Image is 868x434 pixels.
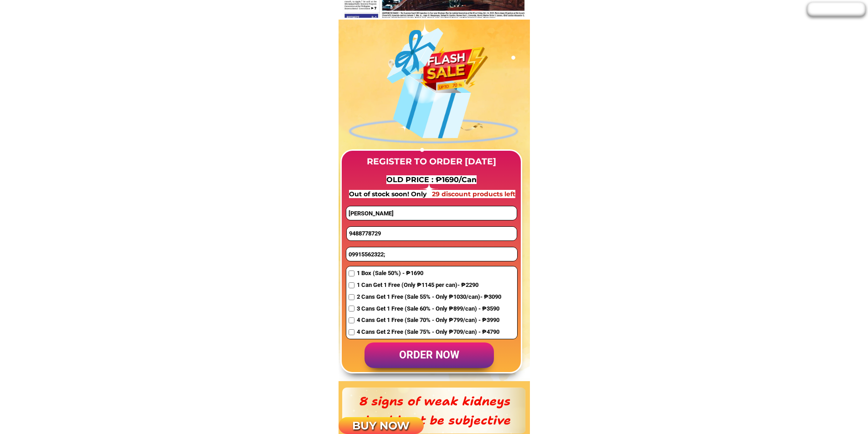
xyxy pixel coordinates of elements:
span: 4 Cans Get 2 Free (Sale 75% - Only ₱709/can) - ₱4790 [357,327,501,337]
input: Phone number [347,227,517,240]
span: 2 Cans Get 1 Free (Sale 55% - Only ₱1030/can)- ₱3090 [357,292,501,302]
span: Out of stock soon! Only [349,190,428,198]
span: 3 Cans Get 1 Free (Sale 60% - Only ₱899/can) - ₱3590 [357,304,501,314]
input: Address [346,247,517,261]
span: 29 discount products left [432,190,515,198]
h3: 8 signs of weak kidneys should not be subjective [354,392,514,429]
span: 1 Box (Sale 50%) - ₱1690 [357,269,501,278]
input: first and last name [346,206,516,220]
p: order now [365,342,494,368]
span: OLD PRICE : ₱1690/Can [386,175,477,184]
span: 1 Can Get 1 Free (Only ₱1145 per can)- ₱2290 [357,281,501,290]
span: 4 Cans Get 1 Free (Sale 70% - Only ₱799/can) - ₱3990 [357,316,501,325]
h3: REGISTER TO ORDER [DATE] [360,155,503,168]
